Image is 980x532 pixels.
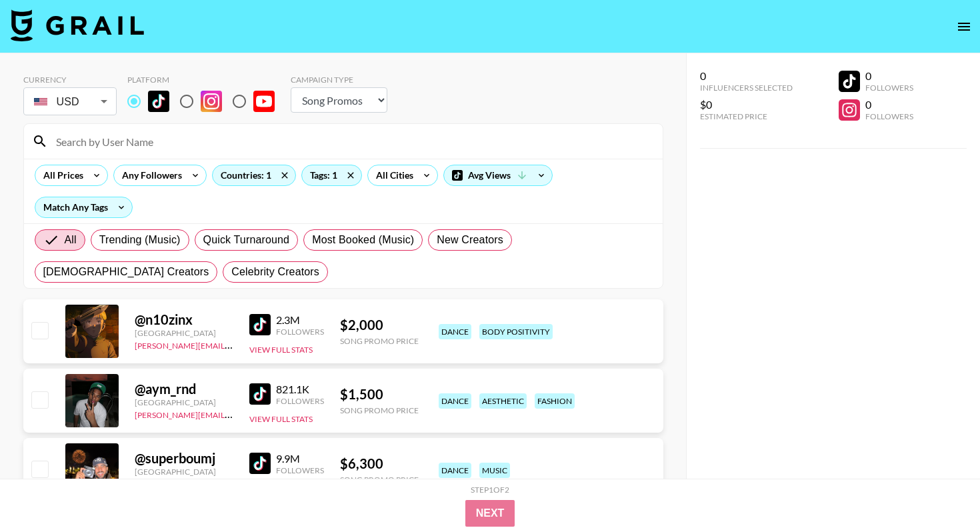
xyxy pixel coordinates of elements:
[135,407,332,420] a: [PERSON_NAME][EMAIL_ADDRESS][DOMAIN_NAME]
[340,405,419,415] div: Song Promo Price
[340,317,419,333] div: $ 2,000
[865,111,913,121] div: Followers
[11,9,144,41] img: Grail Talent
[535,393,575,409] div: fashion
[312,232,414,248] span: Most Booked (Music)
[700,111,793,121] div: Estimated Price
[340,475,419,485] div: Song Promo Price
[253,91,275,112] img: YouTube
[865,69,913,83] div: 0
[48,131,655,152] input: Search by User Name
[479,463,510,478] div: music
[276,327,324,337] div: Followers
[444,165,552,185] div: Avg Views
[700,83,793,93] div: Influencers Selected
[700,98,793,111] div: $0
[99,232,181,248] span: Trending (Music)
[65,232,77,248] span: All
[700,69,793,83] div: 0
[368,165,416,185] div: All Cities
[135,338,332,351] a: [PERSON_NAME][EMAIL_ADDRESS][DOMAIN_NAME]
[302,165,361,185] div: Tags: 1
[203,232,290,248] span: Quick Turnaround
[35,197,132,217] div: Match Any Tags
[276,452,324,465] div: 9.9M
[276,313,324,327] div: 2.3M
[479,393,527,409] div: aesthetic
[43,264,209,280] span: [DEMOGRAPHIC_DATA] Creators
[249,383,271,405] img: TikTok
[865,98,913,111] div: 0
[135,467,233,477] div: [GEOGRAPHIC_DATA]
[913,465,964,516] iframe: Drift Widget Chat Controller
[951,13,977,40] button: open drawer
[471,485,509,495] div: Step 1 of 2
[26,90,114,113] div: USD
[135,397,233,407] div: [GEOGRAPHIC_DATA]
[231,264,319,280] span: Celebrity Creators
[340,455,419,472] div: $ 6,300
[135,381,233,397] div: @ aym_rnd
[340,336,419,346] div: Song Promo Price
[127,75,285,85] div: Platform
[340,386,419,403] div: $ 1,500
[465,500,515,527] button: Next
[479,324,553,339] div: body positivity
[23,75,117,85] div: Currency
[249,345,313,355] button: View Full Stats
[276,383,324,396] div: 821.1K
[439,393,471,409] div: dance
[135,328,233,338] div: [GEOGRAPHIC_DATA]
[439,463,471,478] div: dance
[148,91,169,112] img: TikTok
[249,414,313,424] button: View Full Stats
[437,232,503,248] span: New Creators
[249,453,271,474] img: TikTok
[291,75,387,85] div: Campaign Type
[35,165,86,185] div: All Prices
[135,311,233,328] div: @ n10zinx
[249,314,271,335] img: TikTok
[213,165,295,185] div: Countries: 1
[276,465,324,475] div: Followers
[276,396,324,406] div: Followers
[439,324,471,339] div: dance
[114,165,185,185] div: Any Followers
[201,91,222,112] img: Instagram
[865,83,913,93] div: Followers
[135,450,233,467] div: @ superboumj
